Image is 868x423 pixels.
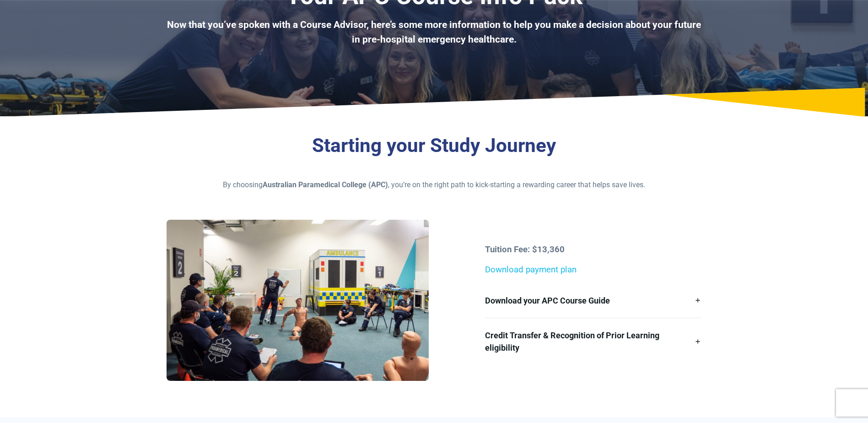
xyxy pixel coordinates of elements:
[167,134,702,157] h3: Starting your Study Journey
[485,283,701,318] a: Download your APC Course Guide
[263,180,388,189] strong: Australian Paramedical College (APC)
[485,318,701,365] a: Credit Transfer & Recognition of Prior Learning eligibility
[485,244,565,255] strong: Tuition Fee: $13,360
[167,19,701,45] b: Now that you’ve spoken with a Course Advisor, here’s some more information to help you make a dec...
[485,265,577,275] a: Download payment plan
[167,179,702,190] p: By choosing , you’re on the right path to kick-starting a rewarding career that helps save lives.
